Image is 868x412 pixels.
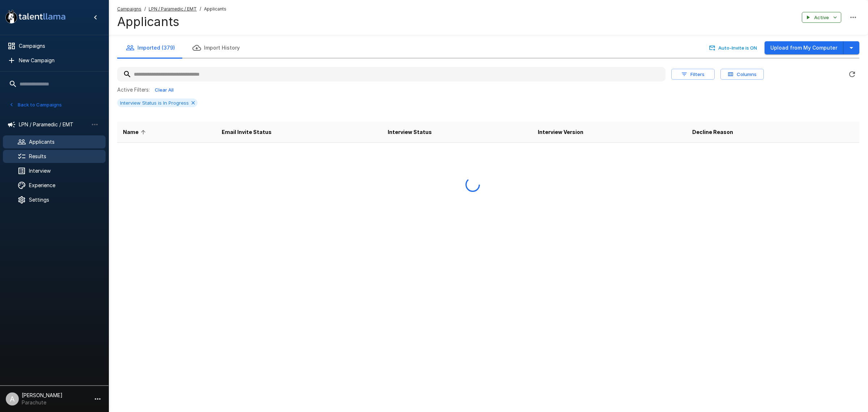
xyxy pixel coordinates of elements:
[153,84,176,96] button: Clear All
[538,128,583,136] span: Interview Version
[117,38,184,58] button: Imported (379)
[200,5,201,13] span: /
[720,69,764,80] button: Columns
[117,98,197,107] div: Interview Status is In Progress
[388,128,432,136] span: Interview Status
[765,41,843,55] button: Upload from My Computer
[671,69,715,80] button: Filters
[845,67,859,81] button: Refreshing...
[149,6,197,12] u: LPN / Paramedic / EMT
[692,128,733,136] span: Decline Reason
[708,42,759,54] button: Auto-Invite is ON
[222,128,272,136] span: Email Invite Status
[117,86,150,93] p: Active Filters:
[144,5,146,13] span: /
[123,128,148,136] span: Name
[204,5,226,13] span: Applicants
[117,6,141,12] u: Campaigns
[117,14,226,29] h4: Applicants
[184,38,248,58] button: Import History
[802,12,841,23] button: Active
[117,100,192,106] span: Interview Status is In Progress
